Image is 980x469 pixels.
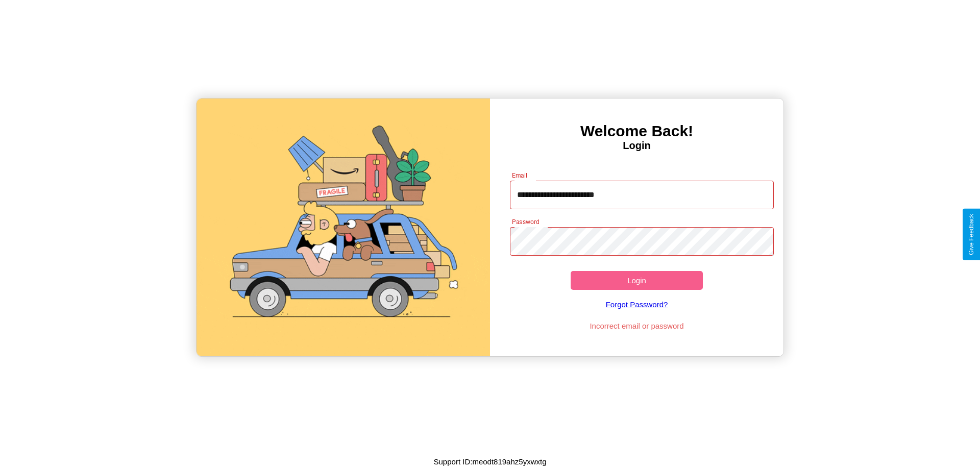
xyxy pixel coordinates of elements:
[490,122,783,140] h3: Welcome Back!
[512,217,539,226] label: Password
[490,140,783,152] h4: Login
[197,98,490,356] img: gif
[571,271,703,290] button: Login
[512,171,528,180] label: Email
[505,319,769,333] p: Incorrect email or password
[968,214,975,255] div: Give Feedback
[505,290,769,319] a: Forgot Password?
[434,455,547,468] p: Support ID: meodt819ahz5yxwxtg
